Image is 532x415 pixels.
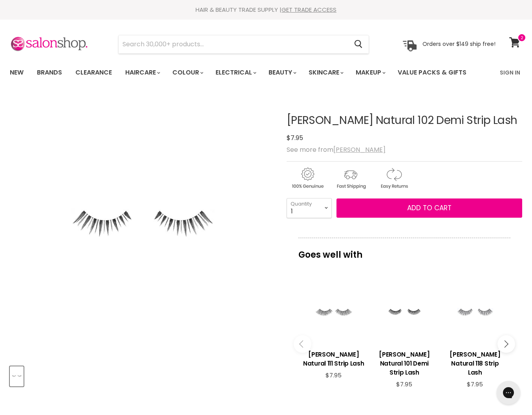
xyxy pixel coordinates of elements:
[210,64,261,81] a: Electrical
[444,344,506,381] a: View product:Ardell Natural 118 Strip Lash
[407,203,452,213] span: Add to cart
[166,64,208,81] a: Colour
[302,350,365,368] h3: [PERSON_NAME] Natural 111 Strip Lash
[263,64,301,81] a: Beauty
[31,64,68,81] a: Brands
[495,64,525,81] a: Sign In
[392,64,472,81] a: Value Packs & Gifts
[119,64,165,81] a: Haircare
[287,166,328,190] img: genuine.gif
[373,350,436,377] h3: [PERSON_NAME] Natural 101 Demi Strip Lash
[287,198,332,218] select: Quantity
[287,115,522,127] h1: [PERSON_NAME] Natural 102 Demi Strip Lash
[4,61,484,84] ul: Main menu
[69,64,118,81] a: Clearance
[336,198,522,218] button: Add to cart
[119,35,348,53] input: Search
[373,344,436,381] a: View product:Ardell Natural 101 Demi Strip Lash
[10,366,24,386] button: Ardell Natural 102 Demi Strip Lash
[4,64,29,81] a: New
[302,344,365,372] a: View product:Ardell Natural 111 Strip Lash
[467,380,483,388] span: $7.95
[396,380,412,388] span: $7.95
[10,95,274,359] div: Ardell Natural 102 Demi Strip Lash image. Click or Scroll to Zoom.
[348,35,369,53] button: Search
[422,40,495,47] p: Orders over $149 ship free!
[350,64,390,81] a: Makeup
[118,35,369,54] form: Product
[298,238,510,264] p: Goes well with
[287,133,303,142] span: $7.95
[325,371,342,379] span: $7.95
[303,64,348,81] a: Skincare
[282,5,336,14] a: GET TRADE ACCESS
[287,145,386,154] span: See more from
[333,145,386,154] a: [PERSON_NAME]
[373,166,415,190] img: returns.gif
[9,364,275,386] div: Product thumbnails
[11,367,23,386] img: Ardell Natural 102 Demi Strip Lash
[493,378,524,407] iframe: Gorgias live chat messenger
[444,350,506,377] h3: [PERSON_NAME] Natural 118 Strip Lash
[330,166,371,190] img: shipping.gif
